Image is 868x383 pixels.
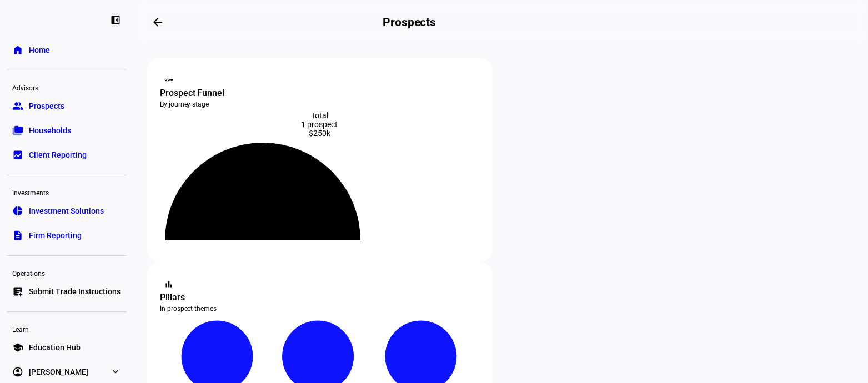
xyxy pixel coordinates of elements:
[7,265,127,280] div: Operations
[7,144,127,166] a: bid_landscapeClient Reporting
[110,366,121,377] eth-mat-symbol: expand_more
[29,125,71,136] span: Households
[29,100,64,112] span: Prospects
[29,342,81,353] span: Education Hub
[160,129,479,138] div: $250k
[7,184,127,200] div: Investments
[7,119,127,142] a: folder_copyHouseholds
[383,16,436,29] h2: Prospects
[29,205,104,216] span: Investment Solutions
[12,149,23,160] eth-mat-symbol: bid_landscape
[110,14,121,26] eth-mat-symbol: left_panel_close
[7,95,127,117] a: groupProspects
[160,100,479,109] div: By journey stage
[7,200,127,222] a: pie_chartInvestment Solutions
[160,120,479,129] div: 1 prospect
[160,87,479,100] div: Prospect Funnel
[160,291,479,304] div: Pillars
[12,286,23,297] eth-mat-symbol: list_alt_add
[163,74,174,85] mat-icon: steppers
[12,100,23,112] eth-mat-symbol: group
[7,224,127,246] a: descriptionFirm Reporting
[7,321,127,336] div: Learn
[160,111,479,120] div: Total
[29,149,87,160] span: Client Reporting
[151,16,164,29] mat-icon: arrow_backwards
[7,79,127,95] div: Advisors
[12,366,23,377] eth-mat-symbol: account_circle
[12,44,23,56] eth-mat-symbol: home
[12,230,23,241] eth-mat-symbol: description
[29,286,121,297] span: Submit Trade Instructions
[163,279,174,290] mat-icon: bar_chart
[29,230,82,241] span: Firm Reporting
[12,342,23,353] eth-mat-symbol: school
[12,125,23,136] eth-mat-symbol: folder_copy
[29,366,88,377] span: [PERSON_NAME]
[7,39,127,61] a: homeHome
[12,205,23,216] eth-mat-symbol: pie_chart
[29,44,50,56] span: Home
[160,304,479,313] div: In prospect themes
